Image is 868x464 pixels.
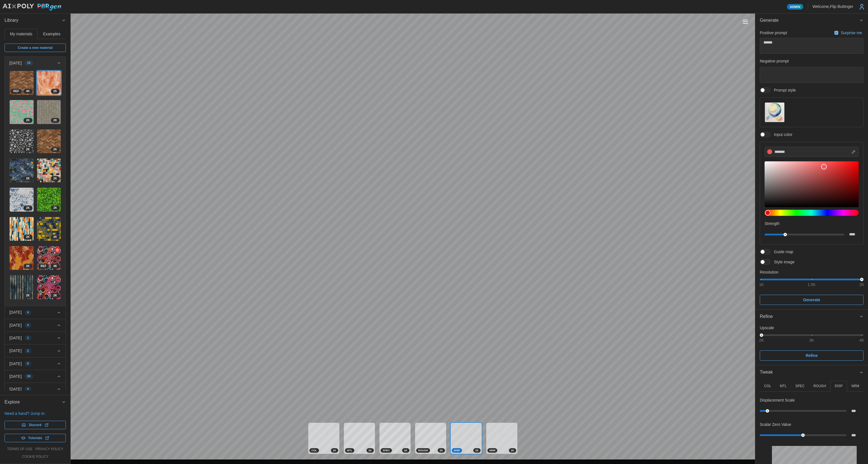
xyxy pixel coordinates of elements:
button: Generate [755,14,868,27]
button: Refine [760,350,863,361]
span: Explore [5,395,62,409]
button: Prompt style [765,102,785,122]
span: Tweak [760,365,859,379]
button: Surprise me [833,29,863,37]
p: Resolution [760,269,863,275]
p: [DATE] [9,335,22,341]
div: Refine [760,313,859,320]
span: Tutorials [28,434,42,442]
span: 2 K [26,147,30,152]
img: MRcg1nKNNBH3icbFukDV [10,71,34,95]
span: 6 [27,361,29,366]
span: 2 K [53,235,57,239]
img: UuriGsXRL8LkN8CB8eaG [37,246,61,270]
div: Refine [755,324,868,365]
span: 2 K [26,264,30,268]
a: Hz2WzdisDSdMN9J5i1Bs2K [9,158,34,183]
button: [DATE]16 [5,57,66,69]
img: CHIX8LGRgTTB8f7hNWti [37,275,61,299]
a: privacy policy [35,447,63,452]
span: 2 K [26,206,30,210]
span: 2 K [26,235,30,239]
span: 2 K [440,448,443,452]
a: BaNnYycJ0fHhekiD6q2s2K [9,187,34,212]
p: Displacement Scale [760,397,795,403]
button: [DATE]2 [5,344,66,357]
span: 4 K [53,264,57,268]
span: DISP [454,448,460,452]
a: xFUu4JYEYTMgrsbqNkuZ2K [37,100,61,124]
p: Need a hand? Jump in: [5,411,66,416]
img: AIxPoly PBRgen [2,3,62,11]
button: Toggle viewport controls [741,18,749,26]
span: Generate [803,295,820,305]
p: Surprise me [841,30,863,36]
span: 4 [27,323,29,328]
p: [DATE] [9,374,22,379]
p: Welcome, Flip Buttinger [813,4,853,9]
a: VHlsLYLO2dYIXbUDQv9T2K [9,275,34,300]
img: JRFGPhhRt5Yj1BDkBmTq [37,188,61,212]
span: Examples [43,32,60,36]
img: x8yfbN4GTchSu5dOOcil [37,71,61,95]
span: ROUGH [418,448,428,452]
span: Prompt style [771,87,796,93]
span: 30 [27,374,31,379]
span: Generate [760,14,859,27]
img: BaNnYycJ0fHhekiD6q2s [10,188,34,212]
span: 2 K [53,293,57,298]
div: Generate [755,27,868,309]
span: REF [41,264,47,268]
span: Create a new material [18,44,53,52]
img: A4Ip82XD3EJnSCKI0NXd [10,100,34,124]
span: 4 [27,310,29,315]
span: 4 K [26,89,30,94]
button: Tweak [755,365,868,379]
span: REF [13,89,19,94]
p: MTL [780,384,787,389]
span: MTL [347,448,352,452]
p: [DATE] [9,386,22,392]
img: rHikvvBoB3BgiCY53ZRV [10,129,34,153]
p: Strength [765,221,859,226]
a: x8yfbN4GTchSu5dOOcil2K [37,71,61,95]
p: [DATE] [9,361,22,367]
button: [DATE]1 [5,332,66,344]
a: terms of use [7,447,32,452]
button: Refine [755,310,868,324]
span: Input color [771,132,792,137]
img: xGfjer9ro03ZFYxz6oRE [37,129,61,153]
p: Upscale [760,325,863,331]
button: Generate [760,295,863,305]
img: SqvTK9WxGY1p835nerRz [37,217,61,241]
span: Guide map [771,249,793,255]
a: A4Ip82XD3EJnSCKI0NXd2K [9,100,34,124]
a: HoR2omZZLXJGORTLu1Xa2K [37,158,61,183]
p: NRM [851,384,859,389]
a: E0WDekRgOSM6MXRuYTC42K [9,217,34,241]
p: Positive prompt [760,30,787,36]
button: [DATE]4 [5,383,66,395]
a: rHikvvBoB3BgiCY53ZRV2K [9,129,34,154]
p: DISP [835,384,843,389]
a: CHIX8LGRgTTB8f7hNWti2K [37,275,61,300]
span: 16 [27,61,31,65]
a: Tutorials [5,434,66,442]
span: 2 [27,349,29,353]
img: PtnkfkJ0rlOgzqPVzBbq [10,246,34,270]
p: COL [764,384,771,389]
span: 4 [27,387,29,391]
span: 2 K [475,448,479,452]
img: E0WDekRgOSM6MXRuYTC4 [10,217,34,241]
a: SqvTK9WxGY1p835nerRz2K [37,217,61,241]
p: SPEC [795,384,805,389]
img: Prompt style [765,103,784,122]
img: xFUu4JYEYTMgrsbqNkuZ [37,100,61,124]
p: [DATE] [9,309,22,315]
a: Discord [5,421,66,429]
span: 2 K [368,448,372,452]
a: PtnkfkJ0rlOgzqPVzBbq2K [9,246,34,270]
a: MRcg1nKNNBH3icbFukDV4KREF [9,71,34,95]
span: Discord [29,421,42,429]
span: Style image [771,259,795,265]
